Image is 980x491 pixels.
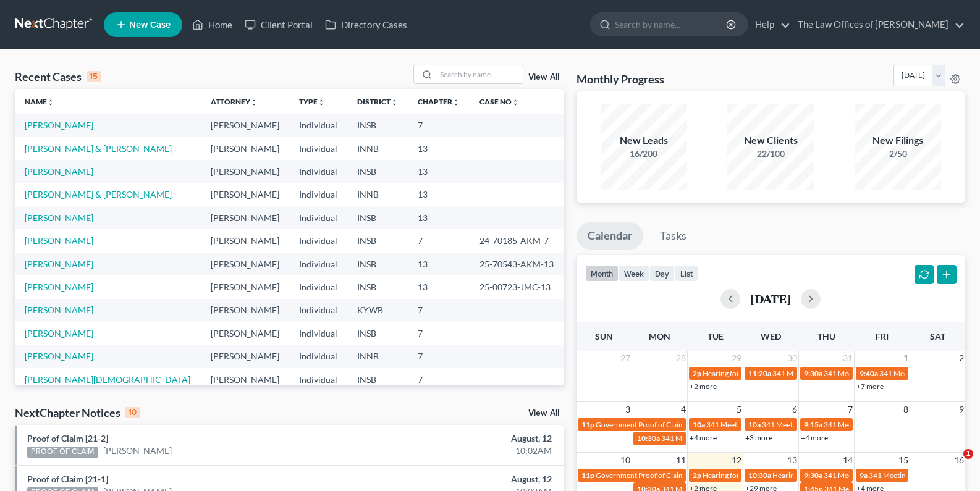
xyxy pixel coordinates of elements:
span: 4 [680,402,687,417]
td: INNB [347,345,408,368]
a: [PERSON_NAME] [25,304,93,315]
td: INSB [347,275,408,298]
a: [PERSON_NAME] [25,351,93,361]
td: INSB [347,229,408,252]
span: 341 Meeting for [PERSON_NAME] [824,420,935,429]
a: Typeunfold_more [299,97,325,106]
td: INSB [347,253,408,275]
a: Districtunfold_more [357,97,398,106]
span: 11p [581,420,594,429]
a: Tasks [649,222,698,250]
td: 13 [408,160,470,183]
td: Individual [289,183,347,206]
button: list [675,265,698,282]
a: [PERSON_NAME] [103,445,172,457]
a: Proof of Claim [21-2] [27,433,108,443]
span: 15 [897,453,910,468]
span: 2 [958,351,965,366]
td: [PERSON_NAME] [201,253,289,275]
span: Sun [595,331,613,342]
td: 7 [408,114,470,136]
div: 2/50 [855,148,941,160]
a: Case Nounfold_more [479,97,519,106]
a: +4 more [690,433,717,442]
div: NextChapter Notices [15,405,140,420]
a: [PERSON_NAME] [25,328,93,338]
td: 13 [408,275,470,298]
span: 5 [735,402,743,417]
td: Individual [289,322,347,345]
button: day [649,265,675,282]
a: +7 more [856,382,884,391]
a: [PERSON_NAME] [25,282,93,292]
div: PROOF OF CLAIM [27,447,98,458]
span: 341 Meeting for [PERSON_NAME] [772,369,884,378]
a: Attorneyunfold_more [211,97,258,106]
td: [PERSON_NAME] [201,299,289,322]
span: Hearing for [PERSON_NAME] [PERSON_NAME] [772,471,928,480]
span: 9:30a [804,471,822,480]
td: [PERSON_NAME] [201,206,289,229]
a: Home [186,14,239,36]
a: Client Portal [239,14,319,36]
span: 9 [958,402,965,417]
span: 9:15a [804,420,822,429]
td: Individual [289,229,347,252]
td: 13 [408,183,470,206]
span: 341 Meeting for [PERSON_NAME] [762,420,873,429]
span: 11 [675,453,687,468]
div: 10:02AM [385,445,552,457]
span: 1 [963,449,973,459]
span: 28 [675,351,687,366]
i: unfold_more [47,99,54,106]
span: Hearing for [PERSON_NAME] [703,471,799,480]
td: 13 [408,206,470,229]
td: Individual [289,206,347,229]
i: unfold_more [391,99,398,106]
div: New Leads [601,133,687,148]
td: [PERSON_NAME] [201,368,289,391]
td: KYWB [347,299,408,322]
span: 11:20a [748,369,771,378]
td: 7 [408,345,470,368]
td: 13 [408,253,470,275]
td: Individual [289,160,347,183]
span: 341 Meeting for [PERSON_NAME] & [PERSON_NAME] [661,434,838,443]
span: Fri [876,331,889,342]
span: 12 [730,453,743,468]
a: [PERSON_NAME] [25,235,93,246]
td: Individual [289,299,347,322]
span: 11p [581,471,594,480]
td: [PERSON_NAME] [201,114,289,136]
td: 25-00723-JMC-13 [470,275,564,298]
td: 25-70543-AKM-13 [470,253,564,275]
a: Directory Cases [319,14,413,36]
iframe: Intercom live chat [938,449,968,479]
td: 13 [408,137,470,160]
td: INSB [347,206,408,229]
span: Government Proof of Claim due - [PERSON_NAME] - 1:25-bk-10114 [596,420,816,429]
a: View All [528,73,559,82]
i: unfold_more [452,99,460,106]
span: Sat [930,331,945,342]
td: INNB [347,137,408,160]
a: [PERSON_NAME][DEMOGRAPHIC_DATA] [25,374,190,385]
div: August, 12 [385,473,552,485]
div: New Clients [727,133,814,148]
td: [PERSON_NAME] [201,275,289,298]
td: INSB [347,160,408,183]
span: 6 [791,402,798,417]
span: New Case [129,20,171,30]
td: [PERSON_NAME] [201,229,289,252]
a: [PERSON_NAME] & [PERSON_NAME] [25,189,172,199]
span: 2p [693,471,701,480]
a: View All [528,409,559,418]
h3: Monthly Progress [577,72,664,86]
span: 9:40a [860,369,878,378]
h2: [DATE] [750,292,791,305]
button: month [585,265,619,282]
i: unfold_more [318,99,325,106]
a: [PERSON_NAME] & [PERSON_NAME] [25,143,172,154]
span: 7 [847,402,854,417]
span: 9:30a [804,369,822,378]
